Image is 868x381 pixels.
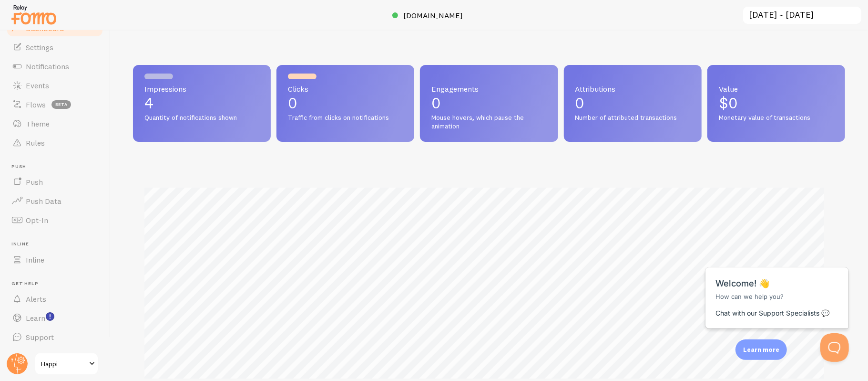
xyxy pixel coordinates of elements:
p: Learn more [743,345,779,354]
p: 0 [288,95,403,111]
span: Alerts [26,294,46,304]
span: Support [26,332,54,342]
a: Push Data [6,191,104,211]
div: Learn more [735,339,787,360]
a: Alerts [6,289,104,308]
span: $0 [719,94,738,112]
span: Clicks [288,85,403,93]
span: Learn [26,313,45,323]
span: Value [719,85,834,93]
p: 0 [575,95,690,111]
a: Support [6,328,104,347]
a: Opt-In [6,211,104,230]
p: 0 [431,95,546,111]
span: Push [26,177,43,187]
span: Engagements [431,85,546,93]
a: Happi [34,352,99,375]
p: 4 [144,95,259,111]
a: Rules [6,133,104,152]
span: Inline [26,255,44,265]
span: Monetary value of transactions [719,114,834,122]
a: Settings [6,38,104,57]
span: Flows [26,100,46,109]
a: Push [6,172,104,191]
iframe: Help Scout Beacon - Messages and Notifications [701,243,854,333]
span: Happi [41,358,86,370]
span: Push [11,164,104,170]
span: Events [26,81,49,90]
span: Number of attributed transactions [575,114,690,122]
span: Notifications [26,62,69,71]
a: Notifications [6,57,104,76]
img: fomo-relay-logo-orange.svg [10,2,58,27]
span: Settings [26,42,53,52]
span: Impressions [144,85,259,93]
a: Flows beta [6,95,104,114]
iframe: Help Scout Beacon - Open [820,333,849,362]
span: Push Data [26,196,61,206]
span: Get Help [11,281,104,287]
span: beta [51,100,71,109]
span: Quantity of notifications shown [144,114,259,122]
span: Theme [26,119,50,128]
span: Inline [11,241,104,247]
span: Attributions [575,85,690,93]
a: Learn [6,308,104,328]
span: Mouse hovers, which pause the animation [431,114,546,130]
span: Opt-In [26,215,48,225]
a: Theme [6,114,104,133]
svg: <p>Watch New Feature Tutorials!</p> [46,312,54,321]
a: Events [6,76,104,95]
span: Traffic from clicks on notifications [288,114,403,122]
a: Inline [6,250,104,269]
span: Rules [26,138,45,148]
